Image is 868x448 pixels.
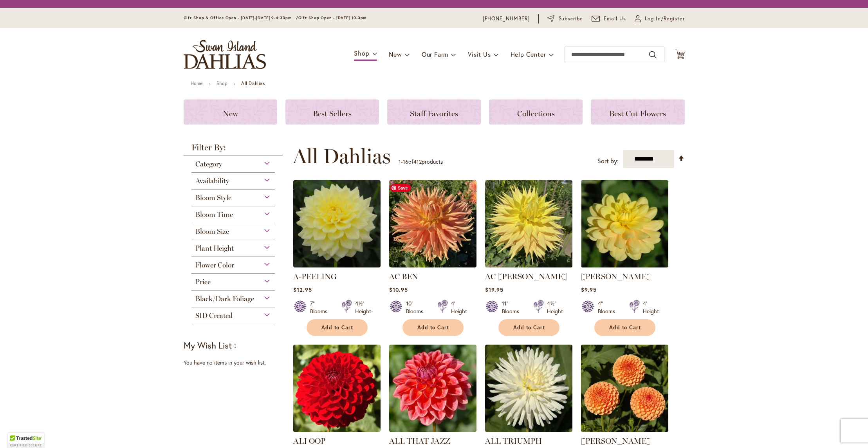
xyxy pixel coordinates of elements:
a: Shop [217,80,227,86]
div: 4' Height [451,300,467,315]
a: Best Sellers [285,99,379,125]
span: Add to Cart [609,324,641,331]
a: Home [191,80,203,86]
a: Email Us [592,15,626,23]
span: Plant Height [195,244,234,253]
span: Help Center [511,50,546,58]
a: A-Peeling [293,262,381,269]
span: Log In/Register [645,15,685,23]
a: ALI OOP [293,426,381,434]
a: Collections [489,99,583,125]
a: AC [PERSON_NAME] [485,272,567,281]
a: ALL THAT JAZZ [389,426,476,434]
div: 4" Blooms [598,300,620,315]
div: 4½' Height [355,300,371,315]
a: AMBER QUEEN [581,426,668,434]
span: Shop [354,49,369,57]
span: 412 [413,158,422,165]
a: AC BEN [389,262,476,269]
span: $12.95 [293,286,312,293]
a: Log In/Register [635,15,685,23]
div: You have no items in your wish list. [184,359,288,367]
span: Bloom Style [195,193,231,202]
a: AC Jeri [485,262,572,269]
iframe: Launch Accessibility Center [6,420,28,442]
span: Gift Shop Open - [DATE] 10-3pm [298,15,366,20]
span: $19.95 [485,286,503,293]
strong: My Wish List [184,340,232,351]
a: Staff Favorites [387,99,481,125]
span: Best Cut Flowers [609,109,666,118]
span: Bloom Size [195,227,229,236]
div: 4½' Height [547,300,563,315]
span: Subscribe [559,15,583,23]
div: 10" Blooms [406,300,428,315]
span: Collections [517,109,555,118]
button: Add to Cart [402,319,464,336]
img: ALL TRIUMPH [485,345,572,432]
img: A-Peeling [293,180,381,267]
span: $10.95 [389,286,408,293]
div: 11" Blooms [502,300,524,315]
button: Add to Cart [307,319,368,336]
p: - of products [399,155,443,168]
a: ALL TRIUMPH [485,436,542,446]
a: ALL THAT JAZZ [389,436,450,446]
a: New [184,99,277,125]
span: Price [195,278,211,286]
a: Best Cut Flowers [591,99,684,125]
a: [PERSON_NAME] [581,436,651,446]
span: Availability [195,177,229,185]
span: Our Farm [422,50,448,58]
a: Subscribe [547,15,583,23]
a: [PERSON_NAME] [581,272,651,281]
span: Add to Cart [417,324,449,331]
span: All Dahlias [293,145,391,168]
img: ALI OOP [293,345,381,432]
a: A-PEELING [293,272,337,281]
span: Email Us [604,15,626,23]
span: Gift Shop & Office Open - [DATE]-[DATE] 9-4:30pm / [184,15,299,20]
span: Add to Cart [513,324,545,331]
span: Black/Dark Foliage [195,294,254,303]
span: Save [390,184,411,192]
strong: Filter By: [184,143,283,156]
span: Best Sellers [313,109,352,118]
span: Visit Us [468,50,491,58]
span: SID Created [195,311,233,320]
img: AC BEN [389,180,476,267]
span: Staff Favorites [410,109,458,118]
span: New [389,50,402,58]
span: Add to Cart [321,324,354,331]
a: [PHONE_NUMBER] [483,15,530,23]
span: Flower Color [195,261,234,269]
a: AC BEN [389,272,418,281]
img: ALL THAT JAZZ [389,345,476,432]
span: 16 [403,158,408,165]
span: $9.95 [581,286,597,293]
label: Sort by: [597,154,619,168]
span: 1 [399,158,401,165]
a: AHOY MATEY [581,262,668,269]
a: ALL TRIUMPH [485,426,572,434]
img: AHOY MATEY [581,180,668,267]
button: Add to Cart [498,319,559,336]
a: store logo [184,40,266,69]
div: 7" Blooms [310,300,332,315]
span: Bloom Time [195,210,233,219]
div: 4' Height [643,300,659,315]
span: Category [195,160,222,168]
span: New [223,109,238,118]
img: AMBER QUEEN [581,345,668,432]
button: Search [649,49,656,61]
button: Add to Cart [594,319,655,336]
a: ALI OOP [293,436,325,446]
img: AC Jeri [485,180,572,267]
strong: All Dahlias [241,80,265,86]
